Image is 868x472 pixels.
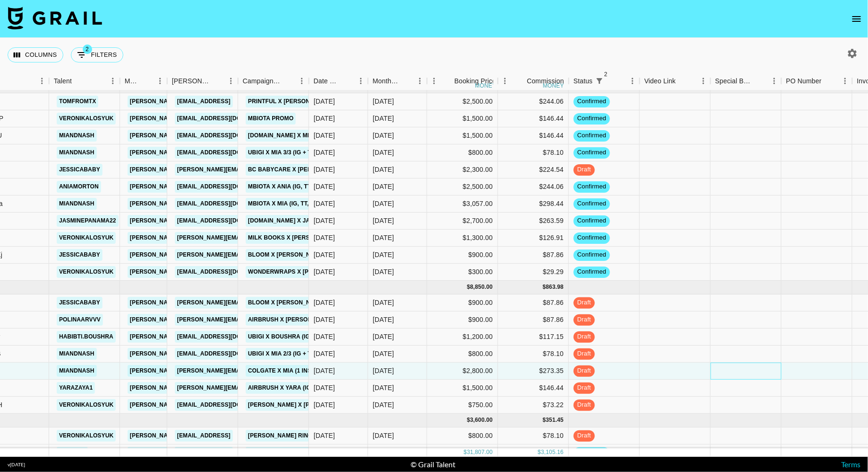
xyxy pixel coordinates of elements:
div: Campaign (Type) [238,72,309,90]
div: Aug '25 [373,349,394,358]
div: Sep '25 [373,131,394,140]
span: confirmed [574,199,610,208]
a: Milk Books x [PERSON_NAME] (1 Reel + Story) [246,232,395,244]
a: mBIOTA x Ania (IG, TT, 2 Stories) [246,181,348,193]
a: [PERSON_NAME][EMAIL_ADDRESS][DOMAIN_NAME] [128,365,282,377]
a: [PERSON_NAME][EMAIL_ADDRESS][DOMAIN_NAME] [128,181,282,193]
button: Sort [441,74,455,88]
span: confirmed [574,182,610,191]
div: 863.98 [546,283,564,291]
span: 2 [601,70,610,79]
div: $273.35 [498,363,569,380]
div: $2,800.00 [427,363,498,380]
div: $78.10 [498,144,569,161]
div: 18/08/2025 [314,383,335,392]
a: veronikalosyuk [57,232,116,244]
div: 23/07/2025 [314,332,335,341]
div: 3,105.16 [541,448,564,456]
div: 11/08/2025 [314,114,335,123]
div: 18/08/2025 [314,182,335,191]
div: $ [538,448,541,456]
a: [PERSON_NAME][EMAIL_ADDRESS][DOMAIN_NAME] [128,297,282,309]
a: jessicababy [57,249,103,261]
div: Talent [49,72,120,90]
button: Menu [106,74,120,88]
div: 31,807.00 [467,448,493,456]
div: [PERSON_NAME] [172,72,211,90]
a: polinaarvvv [57,314,103,326]
a: Ubigi x Mia 3/3 (IG + TT, 3 Stories) [246,147,352,159]
a: [EMAIL_ADDRESS][DOMAIN_NAME] [175,181,281,193]
a: [EMAIL_ADDRESS][DOMAIN_NAME] [175,130,281,142]
div: Sep '25 [373,199,394,208]
button: Menu [626,74,640,88]
span: draft [574,349,595,358]
a: [EMAIL_ADDRESS][DOMAIN_NAME] [175,215,281,227]
div: $29.29 [498,264,569,281]
a: Printful x [PERSON_NAME] [246,96,335,107]
button: Sort [72,74,85,88]
a: Bloom x [PERSON_NAME] (IG, TT) [246,297,350,309]
div: Video Link [645,72,676,90]
div: Special Booking Type [711,72,782,90]
span: draft [574,383,595,392]
a: veronikalosyuk [57,430,116,442]
a: miandnash [57,130,97,142]
div: Special Booking Type [715,72,754,90]
a: greciiim [57,447,88,459]
a: Terms [841,460,860,469]
div: $78.10 [498,427,569,445]
button: Show filters [593,74,606,88]
a: veronikalosyuk [57,113,116,125]
a: [EMAIL_ADDRESS][DOMAIN_NAME] [175,113,281,125]
button: Select columns [8,47,63,62]
div: $117.15 [498,329,569,346]
button: Show filters [71,47,123,62]
a: [PERSON_NAME][EMAIL_ADDRESS][DOMAIN_NAME] [128,348,282,360]
a: [DOMAIN_NAME] x Mia (1 IG Reel) [246,130,349,142]
div: Booker [167,72,238,90]
div: Date Created [314,72,341,90]
a: Bc Babycare x [PERSON_NAME] (IG, Story, IG Post) [246,164,410,176]
a: AirBrush x [PERSON_NAME] [246,314,336,326]
div: 2 active filters [593,74,606,88]
span: draft [574,315,595,324]
button: Menu [427,74,441,88]
div: Aug '25 [373,332,394,341]
div: Sep '25 [373,233,394,242]
a: [PERSON_NAME][EMAIL_ADDRESS][DOMAIN_NAME] [128,164,282,176]
button: Sort [341,74,354,88]
div: $224.54 [498,161,569,178]
a: miandnash [57,365,97,377]
span: confirmed [574,131,610,140]
div: $244.06 [498,93,569,110]
div: $3,057.00 [427,196,498,213]
a: WonderWraps x [PERSON_NAME] (TT, IG) [246,266,375,278]
div: v [DATE] [8,462,25,468]
div: $244.06 [498,178,569,196]
div: Sep '25 [373,250,394,259]
div: PO Number [782,72,852,90]
button: Sort [282,74,295,88]
div: Commission [527,72,564,90]
div: Sep '25 [373,148,394,157]
button: Sort [400,74,413,88]
div: $2,700.00 [427,213,498,230]
div: $750.00 [427,397,498,414]
a: Colgate x Mia (1 Instagram Reel, 4 images, 4 months usage right and 45 days access) [246,365,528,377]
span: confirmed [574,233,610,242]
a: veronikalosyuk [57,399,116,411]
div: Booking Price [455,72,496,90]
div: Manager [125,72,140,90]
div: $1,200.00 [427,329,498,346]
div: $800.00 [427,427,498,445]
div: Month Due [373,72,400,90]
div: Month Due [368,72,427,90]
div: 8,850.00 [470,283,493,291]
div: 351.45 [546,416,564,424]
div: Status [569,72,640,90]
a: [EMAIL_ADDRESS][DOMAIN_NAME] [175,198,281,210]
a: [PERSON_NAME][EMAIL_ADDRESS][DOMAIN_NAME] [128,232,282,244]
span: confirmed [574,216,610,225]
div: Video Link [640,72,711,90]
